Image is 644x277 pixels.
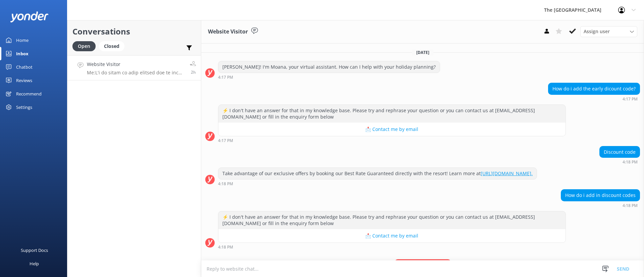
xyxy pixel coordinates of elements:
div: Aug 22 2025 04:18pm (UTC -10:00) Pacific/Honolulu [218,245,566,249]
div: Open [72,41,96,51]
div: Take advantage of our exclusive offers by booking our Best Rate Guaranteed directly with the reso... [218,168,537,179]
h4: Website Visitor [87,61,185,68]
div: Assign User [580,26,637,37]
div: Aug 22 2025 04:18pm (UTC -10:00) Pacific/Honolulu [218,181,537,186]
div: Reviews [16,74,32,87]
div: Inbox [16,47,29,60]
strong: 4:18 PM [623,204,638,208]
div: How do i add in discount codes [561,190,640,201]
div: Discount code [600,146,640,158]
button: 📩 Contact me by email [218,229,566,243]
div: Help [30,257,39,270]
button: 📩 Contact me by email [218,123,566,136]
a: [URL][DOMAIN_NAME]. [481,170,533,177]
strong: 4:17 PM [218,139,233,143]
a: Website VisitorMe:L'i do sitam co adip elitsed doe te inc utl ETDOL magnaal/enima mini ven quis n... [67,55,201,80]
a: Closed [99,42,128,50]
div: Home [16,33,29,47]
div: How do i add the early dicount code? [548,83,640,94]
strong: 4:18 PM [218,245,233,249]
strong: 4:18 PM [218,182,233,186]
p: Me: L'i do sitam co adip elitsed doe te inc utl ETDOL magnaal/enima mini ven quis nostrud. Ex ull... [87,70,185,76]
div: ⚡ I don't have an answer for that in my knowledge base. Please try and rephrase your question or ... [218,105,566,123]
strong: 4:18 PM [623,160,638,164]
div: Aug 22 2025 04:17pm (UTC -10:00) Pacific/Honolulu [548,96,640,101]
div: Aug 22 2025 04:17pm (UTC -10:00) Pacific/Honolulu [218,75,440,79]
span: Assign user [584,28,610,35]
div: Aug 22 2025 04:17pm (UTC -10:00) Pacific/Honolulu [218,138,566,143]
div: Closed [99,41,124,51]
div: Aug 22 2025 04:18pm (UTC -10:00) Pacific/Honolulu [599,159,640,164]
span: Team member online [394,259,451,268]
h3: Website Visitor [208,27,248,36]
img: yonder-white-logo.png [10,11,49,22]
div: Settings [16,100,32,114]
h2: Conversations [72,25,196,38]
strong: 4:17 PM [218,75,233,79]
strong: 4:17 PM [623,97,638,101]
span: Aug 22 2025 04:20pm (UTC -10:00) Pacific/Honolulu [191,69,196,75]
div: Recommend [16,87,42,100]
a: Open [72,42,99,50]
span: [DATE] [412,50,433,55]
div: ⚡ I don't have an answer for that in my knowledge base. Please try and rephrase your question or ... [218,211,566,229]
div: Aug 22 2025 04:18pm (UTC -10:00) Pacific/Honolulu [561,203,640,208]
div: [PERSON_NAME]! I'm Moana, your virtual assistant. How can I help with your holiday planning? [218,61,440,73]
div: Chatbot [16,60,33,74]
div: Support Docs [21,244,48,257]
